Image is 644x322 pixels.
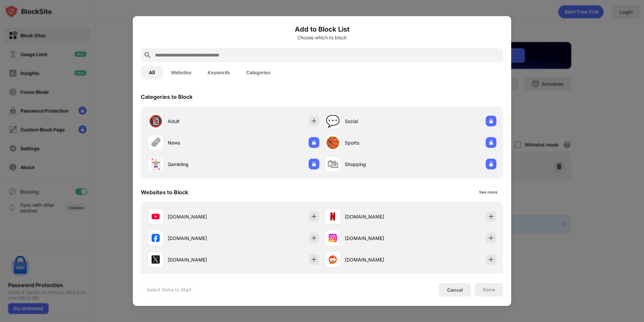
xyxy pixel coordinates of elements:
[345,235,411,242] div: [DOMAIN_NAME]
[168,235,233,242] div: [DOMAIN_NAME]
[345,213,411,220] div: [DOMAIN_NAME]
[141,35,503,40] div: Choose which to block
[163,66,200,79] button: Websites
[168,161,233,168] div: Gambling
[141,66,163,79] button: All
[168,256,233,263] div: [DOMAIN_NAME]
[152,255,160,264] img: favicons
[329,255,337,264] img: favicons
[345,118,411,125] div: Social
[149,157,163,171] div: 🃏
[149,114,163,128] div: 🔞
[345,161,411,168] div: Shopping
[141,189,188,196] div: Websites to Block
[326,136,340,150] div: 🏀
[147,286,192,293] div: Select Items to Start
[329,212,337,220] img: favicons
[168,213,233,220] div: [DOMAIN_NAME]
[483,287,495,292] div: Done
[327,157,338,171] div: 🛍
[168,139,233,146] div: News
[141,93,193,100] div: Categories to Block
[345,256,411,263] div: [DOMAIN_NAME]
[144,51,152,59] img: search.svg
[345,139,411,146] div: Sports
[329,234,337,242] img: favicons
[238,66,278,79] button: Categories
[168,118,233,125] div: Adult
[326,114,340,128] div: 💬
[152,212,160,220] img: favicons
[150,136,161,150] div: 🗞
[152,234,160,242] img: favicons
[141,24,503,34] h6: Add to Block List
[200,66,238,79] button: Keywords
[447,287,463,293] div: Cancel
[479,189,497,196] div: See more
